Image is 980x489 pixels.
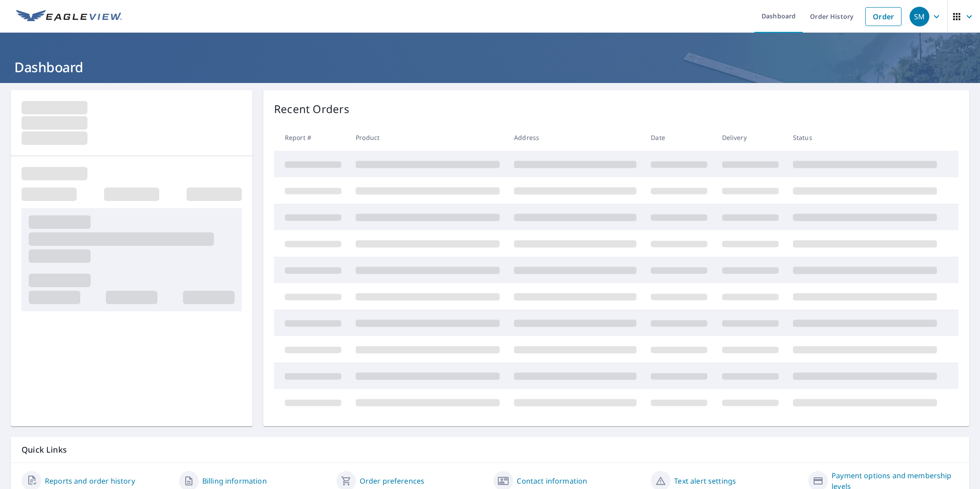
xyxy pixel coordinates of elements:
[45,476,135,486] a: Reports and order history
[715,124,786,151] th: Delivery
[11,58,969,76] h1: Dashboard
[22,444,958,455] p: Quick Links
[865,7,902,26] a: Order
[517,476,587,486] a: Contact information
[910,7,929,26] div: SM
[507,124,644,151] th: Address
[202,476,267,486] a: Billing information
[348,124,507,151] th: Product
[360,476,425,486] a: Order preferences
[644,124,714,151] th: Date
[674,476,736,486] a: Text alert settings
[274,101,349,117] p: Recent Orders
[274,124,348,151] th: Report #
[16,10,122,23] img: EV Logo
[786,124,944,151] th: Status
